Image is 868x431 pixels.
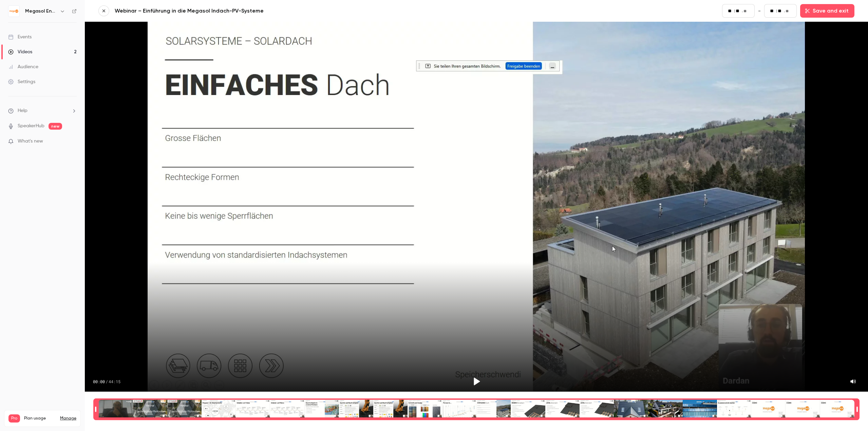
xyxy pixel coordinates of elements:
[776,7,777,15] span: :
[468,373,485,390] button: Play
[758,7,761,15] span: -
[722,4,755,18] fieldset: 00:00.00
[18,107,27,114] span: Help
[728,7,733,15] input: minutes
[98,400,854,419] div: Time range selector
[8,107,77,114] li: help-dropdown-opener
[8,34,32,40] div: Events
[85,22,868,392] section: Video player
[109,379,120,384] span: 44:15
[25,8,57,15] h6: Megasol Energie AG
[18,123,44,130] a: SpeakerHub
[8,78,35,85] div: Settings
[8,414,20,423] span: Pro
[8,49,32,55] div: Videos
[855,399,860,419] div: Time range seconds end time
[778,7,783,15] input: seconds
[743,7,749,15] input: milliseconds
[770,7,775,15] input: minutes
[736,7,741,15] input: seconds
[93,399,98,419] div: Time range seconds start time
[49,123,62,130] span: new
[93,379,105,384] span: 00:00
[106,379,108,384] span: /
[764,4,797,18] fieldset: 44:15.70
[784,7,785,15] span: .
[24,416,56,421] span: Plan usage
[846,375,860,388] button: Mute
[8,6,19,17] img: Megasol Energie AG
[69,138,77,145] iframe: Noticeable Trigger
[8,63,38,70] div: Audience
[60,416,76,421] a: Manage
[734,7,735,15] span: :
[800,4,854,18] button: Save and exit
[18,138,43,145] span: What's new
[786,7,791,15] input: milliseconds
[115,7,278,15] a: Webinar – Einführung in die Megasol Indach-PV-Systeme
[93,379,120,384] div: 00:00
[742,7,743,15] span: .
